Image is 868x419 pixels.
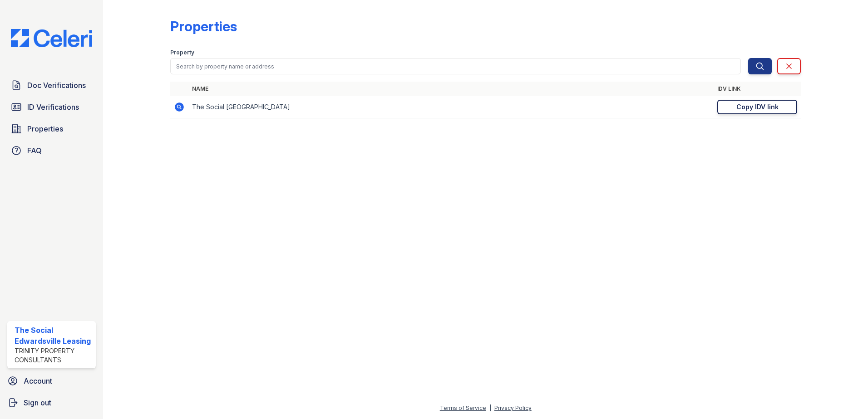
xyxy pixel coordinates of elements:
[15,346,92,365] div: Trinity Property Consultants
[24,397,51,408] span: Sign out
[27,80,86,91] span: Doc Verifications
[170,18,237,34] div: Properties
[7,76,96,94] a: Doc Verifications
[188,82,714,96] th: Name
[714,82,801,96] th: IDV Link
[15,325,92,346] div: The Social Edwardsville Leasing
[4,394,99,412] a: Sign out
[170,49,194,56] label: Property
[4,372,99,390] a: Account
[27,102,79,112] span: ID Verifications
[494,404,532,411] a: Privacy Policy
[489,404,491,411] div: |
[7,120,96,138] a: Properties
[736,102,779,112] div: Copy IDV link
[27,123,63,134] span: Properties
[4,29,99,47] img: CE_Logo_Blue-a8612792a0a2168367f1c8372b55b34899dd931a85d93a1a3d3e32e68fde9ad4.png
[27,145,42,156] span: FAQ
[170,58,741,74] input: Search by property name or address
[7,98,96,116] a: ID Verifications
[717,100,797,114] a: Copy IDV link
[188,96,714,118] td: The Social [GEOGRAPHIC_DATA]
[24,375,52,386] span: Account
[440,404,486,411] a: Terms of Service
[7,141,96,160] a: FAQ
